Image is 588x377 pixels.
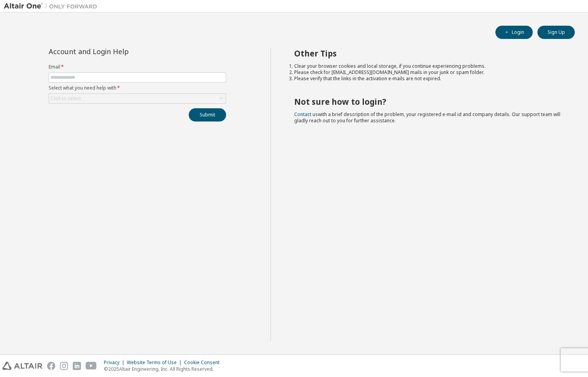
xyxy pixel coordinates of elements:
img: youtube.svg [86,362,97,370]
a: Contact us [294,111,318,118]
p: © 2025 Altair Engineering, Inc. All Rights Reserved. [104,366,224,372]
div: Account and Login Help [49,48,191,55]
label: Select what you need help with [49,85,226,91]
li: Please check for [EMAIL_ADDRESS][DOMAIN_NAME] mails in your junk or spam folder. [294,69,561,76]
li: Please verify that the links in the activation e-mails are not expired. [294,76,561,82]
div: Click to select [51,95,81,102]
img: Altair One [4,2,101,10]
span: with a brief description of the problem, your registered e-mail id and company details. Our suppo... [294,111,560,124]
li: Clear your browser cookies and local storage, if you continue experiencing problems. [294,63,561,69]
div: Click to select [49,94,226,103]
img: instagram.svg [60,362,68,370]
button: Sign Up [537,26,575,39]
div: Website Terms of Use [127,359,184,366]
img: altair_logo.svg [2,362,42,370]
img: linkedin.svg [73,362,81,370]
h2: Other Tips [294,48,561,58]
button: Login [495,26,533,39]
button: Submit [189,108,226,122]
div: Cookie Consent [184,359,224,366]
img: facebook.svg [47,362,55,370]
h2: Not sure how to login? [294,97,561,107]
div: Privacy [104,359,127,366]
label: Email [49,64,226,70]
